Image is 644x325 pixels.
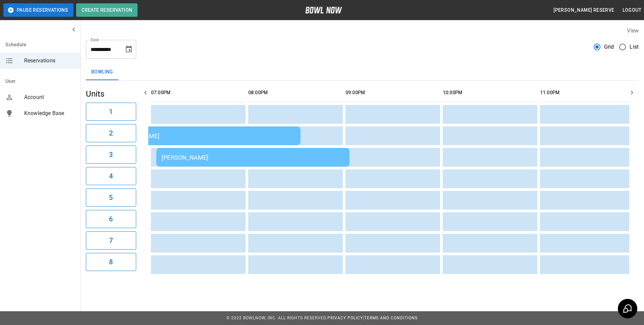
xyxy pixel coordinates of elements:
span: List [630,43,639,51]
h6: 1 [109,106,113,117]
h6: 4 [109,171,113,181]
div: inventory tabs [86,64,639,80]
h6: 7 [109,235,113,246]
button: 8 [86,253,136,271]
button: 7 [86,231,136,250]
span: © 2022 BowlNow, Inc. All Rights Reserved. [226,316,327,320]
span: Knowledge Base [24,109,75,117]
button: 5 [86,188,136,207]
button: 3 [86,146,136,164]
button: 6 [86,210,136,228]
h6: 8 [109,257,113,267]
span: Grid [604,43,614,51]
a: Privacy Policy [327,316,363,320]
a: Terms and Conditions [364,316,418,320]
h6: 6 [109,214,113,224]
button: Logout [620,4,644,16]
h5: Units [86,89,136,99]
button: Pause Reservations [3,3,73,17]
img: logo [305,7,342,13]
h6: 2 [109,128,113,139]
button: [PERSON_NAME] reserve [551,4,617,16]
label: View [627,28,639,34]
h6: 5 [109,192,113,203]
button: 4 [86,167,136,185]
button: Choose date, selected date is Sep 20, 2025 [122,43,136,56]
button: Bowling [86,64,118,80]
button: Create Reservation [76,3,138,17]
button: 2 [86,124,136,142]
div: [PERSON_NAME] [162,154,344,161]
span: Account [24,93,75,101]
button: 1 [86,103,136,121]
div: [PERSON_NAME] [113,132,295,140]
h6: 3 [109,149,113,160]
span: Reservations [24,57,75,65]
